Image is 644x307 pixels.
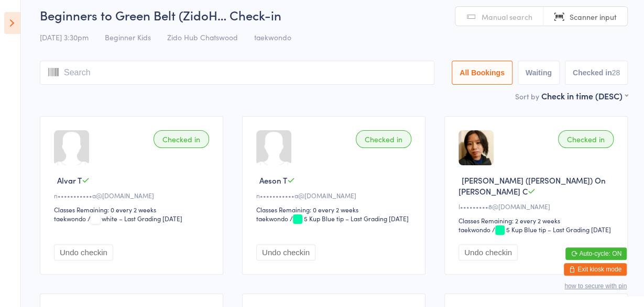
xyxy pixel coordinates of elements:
div: taekwondo [256,214,288,223]
span: / 5 Kup Blue tip – Last Grading [DATE] [290,214,409,223]
div: n•••••••••••a@[DOMAIN_NAME] [256,191,414,200]
button: Undo checkin [256,244,315,260]
input: Search [40,61,434,85]
div: Checked in [356,130,411,148]
div: Classes Remaining: 2 every 2 weeks [459,216,617,225]
div: n•••••••••••a@[DOMAIN_NAME] [54,191,212,200]
button: Undo checkin [54,244,113,260]
div: Checked in [154,130,209,148]
div: taekwondo [459,225,490,234]
span: Aeson T [259,175,287,186]
span: Zido Hub Chatswood [167,32,238,42]
span: [DATE] 3:30pm [40,32,89,42]
h2: Beginners to Green Belt (ZidoH… Check-in [40,6,628,24]
button: Undo checkin [459,244,518,260]
button: Waiting [518,61,560,85]
div: Classes Remaining: 0 every 2 weeks [54,205,212,214]
button: Exit kiosk mode [564,263,627,276]
span: Scanner input [570,12,617,22]
span: / 5 Kup Blue tip – Last Grading [DATE] [492,225,611,234]
label: Sort by [515,91,539,101]
button: Auto-cycle: ON [565,247,627,260]
span: Alvar T [57,175,82,186]
div: Check in time (DESC) [541,90,628,101]
button: Checked in28 [565,61,628,85]
div: l•••••••••8@[DOMAIN_NAME] [459,202,617,211]
div: 28 [612,69,620,77]
div: Classes Remaining: 0 every 2 weeks [256,205,414,214]
div: taekwondo [54,214,86,223]
img: image1685759308.png [459,130,494,165]
button: All Bookings [452,61,512,85]
span: taekwondo [254,32,291,42]
span: Manual search [482,12,532,22]
div: Checked in [558,130,614,148]
span: Beginner Kids [105,32,151,42]
span: / white – Last Grading [DATE] [88,214,182,223]
button: how to secure with pin [564,282,627,290]
span: [PERSON_NAME] ([PERSON_NAME]) On [PERSON_NAME] C [459,175,606,197]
